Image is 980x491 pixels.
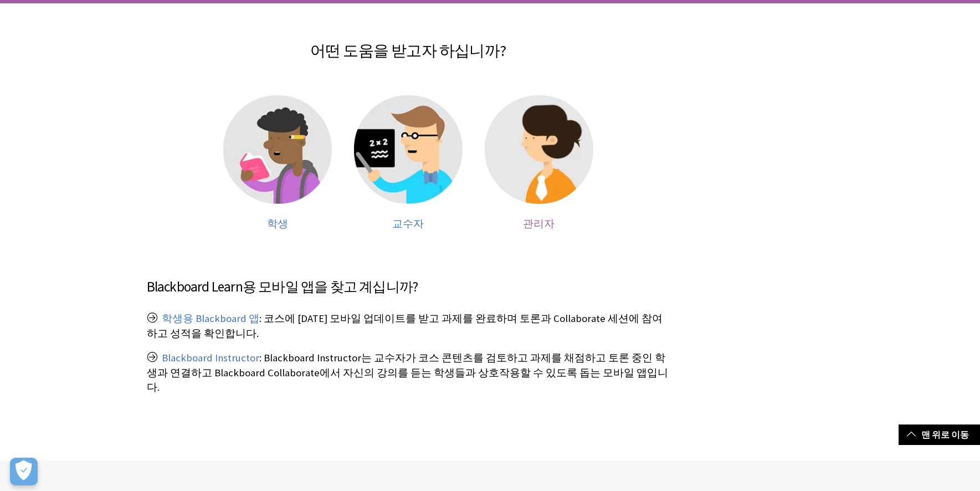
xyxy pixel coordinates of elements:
a: 관리자 도움말 관리자 [485,95,593,229]
p: : 코스에 [DATE] 모바일 업데이트를 받고 과제를 완료하며 토론과 Collaborate 세션에 참여하고 성적을 확인합니다. [147,311,670,340]
span: 관리자 [523,217,555,230]
img: 학생 도움말 [223,95,332,204]
h2: 어떤 도움을 받고자 하십니까? [147,25,670,62]
img: 교수자 도움말 [354,95,463,204]
h3: Blackboard Learn용 모바일 앱을 찾고 계십니까? [147,277,670,298]
a: 맨 위로 이동 [899,424,980,445]
a: 학생 도움말 학생 [223,95,332,229]
span: 교수자 [392,217,424,230]
img: 관리자 도움말 [485,95,593,204]
a: 교수자 도움말 교수자 [354,95,463,229]
a: Blackboard Instructor [162,351,259,365]
button: 개방형 기본 설정 [10,458,38,485]
a: 학생용 Blackboard 앱 [162,312,259,325]
span: 학생 [267,217,288,230]
p: : Blackboard Instructor는 교수자가 코스 콘텐츠를 검토하고 과제를 채점하고 토론 중인 학생과 연결하고 Blackboard Collaborate에서 자신의 강... [147,351,670,395]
